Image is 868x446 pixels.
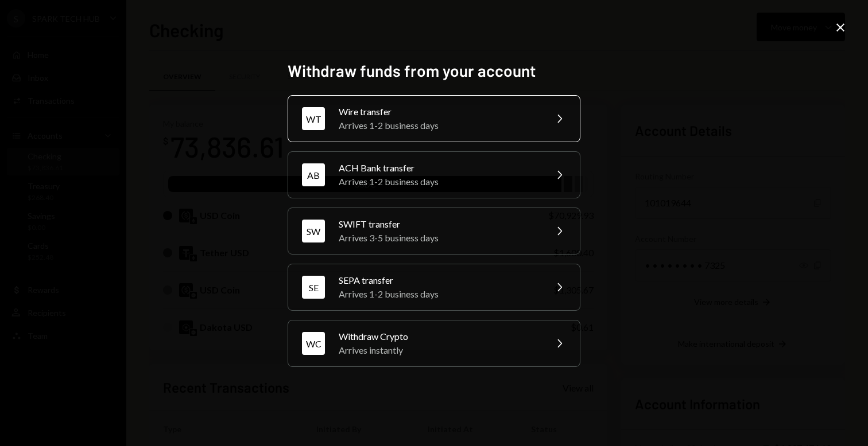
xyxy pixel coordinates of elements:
div: Withdraw Crypto [339,330,538,343]
div: SW [302,220,325,242]
div: Arrives 1-2 business days [339,175,538,189]
div: AB [302,163,325,186]
button: WCWithdraw CryptoArrives instantly [288,320,580,367]
div: SWIFT transfer [339,217,538,231]
h2: Withdraw funds from your account [288,60,580,82]
div: SE [302,276,325,299]
div: Arrives instantly [339,343,538,357]
div: ACH Bank transfer [339,161,538,175]
button: SWSWIFT transferArrives 3-5 business days [288,208,580,255]
div: Arrives 1-2 business days [339,287,538,301]
div: Arrives 3-5 business days [339,231,538,245]
div: SEPA transfer [339,273,538,287]
button: WTWire transferArrives 1-2 business days [288,95,580,142]
button: ABACH Bank transferArrives 1-2 business days [288,151,580,198]
div: WT [302,107,325,130]
div: Wire transfer [339,105,538,119]
div: Arrives 1-2 business days [339,119,538,132]
button: SESEPA transferArrives 1-2 business days [288,264,580,311]
div: WC [302,332,325,355]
